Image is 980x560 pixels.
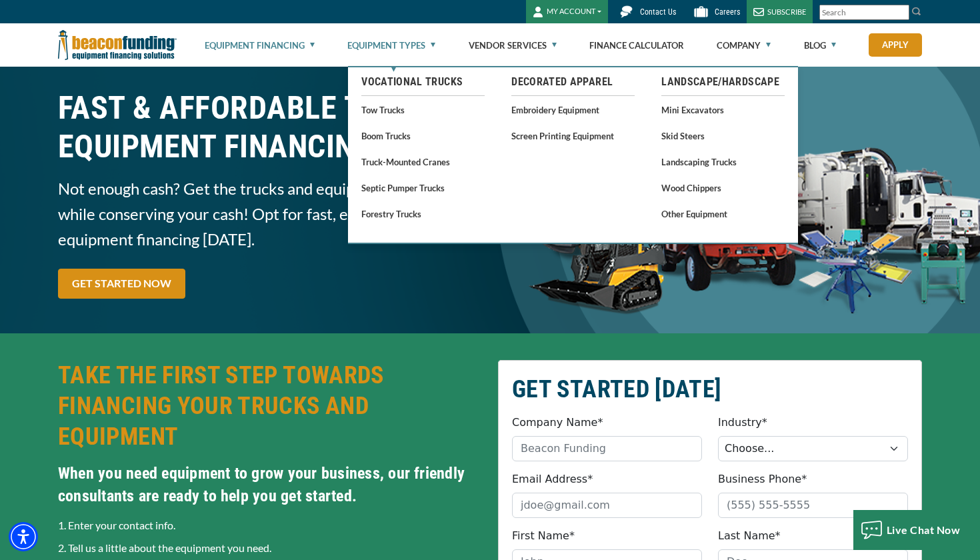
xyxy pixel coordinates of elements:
label: Email Address* [512,471,593,487]
span: Not enough cash? Get the trucks and equipment you need while conserving your cash! Opt for fast, ... [58,176,482,252]
a: Forestry Trucks [361,205,485,222]
a: Finance Calculator [589,24,684,67]
a: Landscape/Hardscape [661,74,785,90]
a: Truck-Mounted Cranes [361,153,485,170]
span: Contact Us [640,7,676,17]
label: Company Name* [512,415,603,431]
a: Landscaping Trucks [661,153,785,170]
span: Careers [715,7,740,17]
p: 2. Tell us a little about the equipment you need. [58,540,482,556]
label: First Name* [512,528,575,544]
a: Septic Pumper Trucks [361,179,485,196]
a: Skid Steers [661,127,785,144]
a: GET STARTED NOW [58,269,185,299]
span: Live Chat Now [887,523,961,536]
h2: GET STARTED [DATE] [512,374,908,405]
p: 1. Enter your contact info. [58,517,482,533]
div: Accessibility Menu [9,522,38,551]
label: Last Name* [718,528,781,544]
a: Equipment Types [347,24,435,67]
button: Live Chat Now [853,510,967,550]
img: Beacon Funding Corporation logo [58,23,177,67]
h2: TAKE THE FIRST STEP TOWARDS FINANCING YOUR TRUCKS AND EQUIPMENT [58,360,482,452]
h1: FAST & AFFORDABLE TRUCK & [58,89,482,166]
a: Company [717,24,771,67]
input: jdoe@gmail.com [512,493,702,518]
a: Vendor Services [469,24,557,67]
a: Equipment Financing [205,24,315,67]
a: Tow Trucks [361,101,485,118]
a: Boom Trucks [361,127,485,144]
label: Industry* [718,415,767,431]
label: Business Phone* [718,471,807,487]
a: Wood Chippers [661,179,785,196]
a: Clear search text [895,7,906,18]
a: Vocational Trucks [361,74,485,90]
img: Search [911,6,922,17]
input: (555) 555-5555 [718,493,908,518]
a: Screen Printing Equipment [511,127,635,144]
a: Embroidery Equipment [511,101,635,118]
a: Decorated Apparel [511,74,635,90]
h4: When you need equipment to grow your business, our friendly consultants are ready to help you get... [58,462,482,507]
a: Mini Excavators [661,101,785,118]
input: Beacon Funding [512,436,702,461]
a: Other Equipment [661,205,785,222]
a: Apply [869,33,922,57]
span: EQUIPMENT FINANCING [58,127,482,166]
input: Search [819,5,909,20]
a: Blog [804,24,836,67]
